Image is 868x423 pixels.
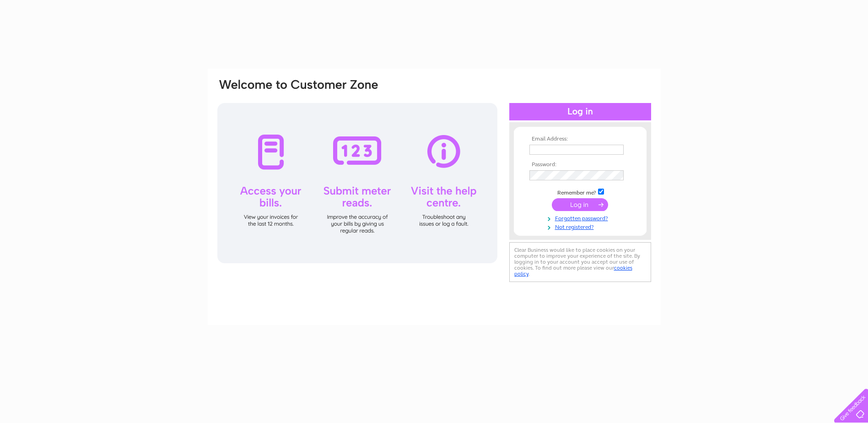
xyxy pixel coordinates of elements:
[529,222,633,231] a: Not registered?
[529,213,633,222] a: Forgotten password?
[509,242,651,282] div: Clear Business would like to place cookies on your computer to improve your experience of the sit...
[527,136,633,142] th: Email Address:
[514,265,632,277] a: cookies policy
[552,198,608,211] input: Submit
[527,187,633,196] td: Remember me?
[527,162,633,168] th: Password:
